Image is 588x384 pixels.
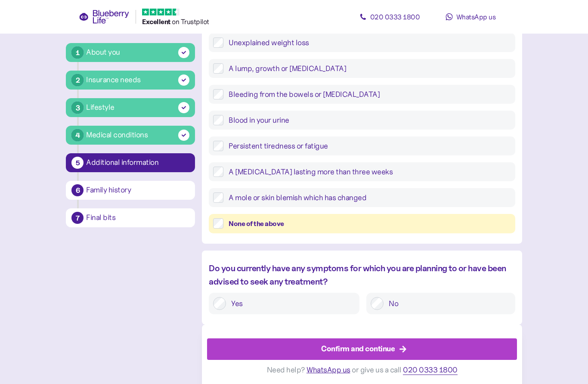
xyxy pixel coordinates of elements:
[86,74,141,86] div: Insurance needs
[306,365,350,375] span: WhatsApp us
[86,46,120,58] div: About you
[226,297,355,310] label: Yes
[351,8,428,25] a: 020 0333 1800
[86,129,148,141] div: Medical conditions
[456,12,496,21] span: WhatsApp us
[229,218,511,229] div: None of the above
[223,115,511,125] label: Blood in your urine
[172,17,209,26] span: on Trustpilot
[66,153,195,172] button: 5Additional information
[223,63,511,74] label: A lump, growth or [MEDICAL_DATA]
[66,126,195,145] button: 4Medical conditions
[384,297,511,310] label: No
[223,167,511,177] label: A [MEDICAL_DATA] lasting more than three weeks
[86,102,115,113] div: Lifestyle
[66,208,195,227] button: 7Final bits
[86,186,189,194] div: Family history
[71,212,84,224] div: 7
[207,360,517,380] div: Need help? or give us a call
[66,98,195,117] button: 3Lifestyle
[86,214,189,222] div: Final bits
[71,129,84,141] div: 4
[66,181,195,200] button: 6Family history
[223,141,511,151] label: Persistent tiredness or fatigue
[370,12,420,21] span: 020 0333 1800
[223,37,511,48] label: Unexplained weight loss
[66,43,195,62] button: 1About you
[223,89,511,99] label: Bleeding from the bowels or [MEDICAL_DATA]
[142,17,172,26] span: Excellent ️
[86,159,189,167] div: Additional information
[71,157,84,169] div: 5
[71,74,84,86] div: 2
[432,8,509,25] a: WhatsApp us
[207,338,517,360] button: Confirm and continue
[71,102,84,114] div: 3
[71,184,84,196] div: 6
[209,262,515,288] div: Do you currently have any symptoms for which you are planning to or have been advised to seek any...
[321,343,395,355] div: Confirm and continue
[223,192,511,203] label: A mole or skin blemish which has changed
[71,46,84,59] div: 1
[66,71,195,90] button: 2Insurance needs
